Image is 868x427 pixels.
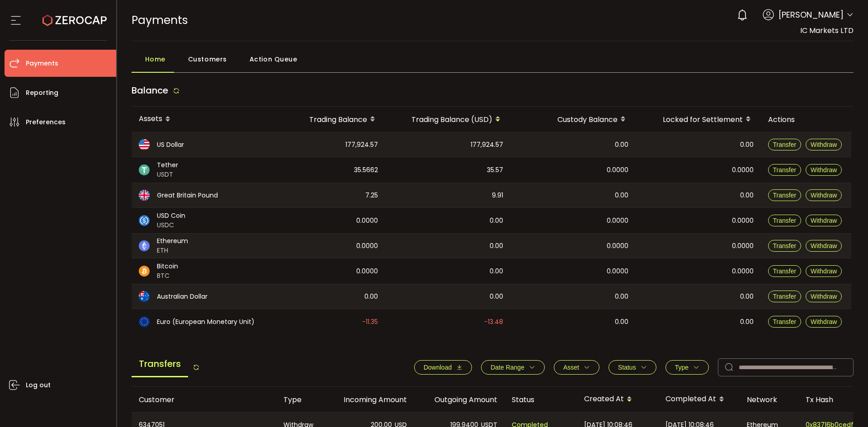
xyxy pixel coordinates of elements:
span: 7.25 [365,190,378,201]
img: usd_portfolio.svg [139,139,150,150]
span: IC Markets LTD [800,25,854,36]
span: Withdraw [811,166,837,174]
span: 0.00 [490,216,503,226]
span: 0.0000 [732,266,754,277]
span: 0.0000 [607,241,628,251]
span: Euro (European Monetary Unit) [157,317,255,327]
button: Date Range [481,360,545,375]
span: Transfer [773,217,797,224]
span: Tether [157,160,178,170]
span: Withdraw [811,192,837,199]
span: Transfer [773,267,797,275]
button: Transfer [768,316,802,328]
img: usdc_portfolio.svg [139,215,150,226]
span: Withdraw [811,318,837,325]
span: 0.00 [490,291,503,302]
span: 9.91 [492,190,503,201]
button: Asset [554,360,599,375]
button: Transfer [768,139,802,150]
span: Status [618,364,636,371]
span: 0.0000 [607,266,628,277]
span: 35.57 [487,165,503,175]
span: Payments [26,57,58,70]
span: Ethereum [157,236,188,246]
span: 0.00 [740,317,754,327]
div: Created At [577,392,658,407]
span: 0.0000 [732,241,754,251]
div: Network [740,394,798,405]
span: 0.00 [740,140,754,150]
div: Customer [132,394,276,405]
button: Transfer [768,291,802,302]
button: Status [609,360,656,375]
button: Transfer [768,164,802,176]
span: Withdraw [811,217,837,224]
span: Transfer [773,293,797,300]
span: Asset [563,364,579,371]
span: Transfer [773,242,797,249]
span: Transfer [773,192,797,199]
span: 0.00 [615,190,628,201]
div: Custody Balance [510,112,636,127]
button: Withdraw [806,240,842,252]
span: 0.00 [490,266,503,277]
button: Withdraw [806,316,842,328]
span: Balance [132,84,168,97]
span: US Dollar [157,140,184,150]
span: Download [424,364,452,371]
span: USDC [157,221,185,230]
button: Withdraw [806,215,842,226]
span: Transfer [773,141,797,148]
button: Withdraw [806,265,842,277]
div: Outgoing Amount [414,394,505,405]
span: 0.0000 [356,216,378,226]
span: USD Coin [157,211,185,221]
span: ETH [157,246,188,255]
span: Withdraw [811,141,837,148]
span: Payments [132,12,188,28]
iframe: Chat Widget [763,329,868,427]
span: Great Britain Pound [157,191,218,200]
img: gbp_portfolio.svg [139,190,150,201]
span: [PERSON_NAME] [778,9,844,21]
button: Transfer [768,265,802,277]
span: Transfer [773,166,797,174]
span: 0.0000 [732,216,754,226]
button: Withdraw [806,291,842,302]
button: Withdraw [806,189,842,201]
img: btc_portfolio.svg [139,266,150,277]
img: usdt_portfolio.svg [139,164,150,175]
div: Actions [761,114,851,125]
span: Withdraw [811,293,837,300]
img: eur_portfolio.svg [139,316,150,327]
span: Transfer [773,318,797,325]
div: Incoming Amount [324,394,414,405]
div: Completed At [658,392,740,407]
span: Action Queue [250,50,297,68]
span: BTC [157,271,178,281]
div: Type [276,394,324,405]
span: 35.5662 [354,165,378,175]
div: Trading Balance (USD) [385,112,510,127]
span: 177,924.57 [471,140,503,150]
span: -13.48 [484,317,503,327]
span: Log out [26,379,51,392]
span: 0.00 [364,291,378,302]
div: Locked for Settlement [636,112,761,127]
span: 0.0000 [607,165,628,175]
button: Transfer [768,215,802,226]
span: Reporting [26,86,58,99]
button: Transfer [768,240,802,252]
span: 0.00 [615,317,628,327]
span: 0.00 [615,140,628,150]
span: 0.0000 [732,165,754,175]
span: Bitcoin [157,262,178,271]
span: Preferences [26,116,66,129]
div: Assets [132,112,272,127]
span: Customers [188,50,227,68]
button: Withdraw [806,164,842,176]
img: aud_portfolio.svg [139,291,150,302]
span: 0.00 [740,291,754,302]
span: 0.00 [615,291,628,302]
